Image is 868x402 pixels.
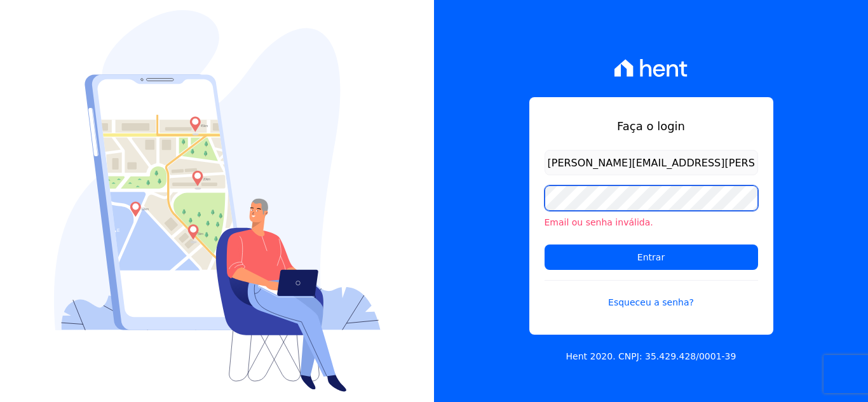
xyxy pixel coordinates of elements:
p: Hent 2020. CNPJ: 35.429.428/0001-39 [566,350,736,363]
img: Login [54,10,381,392]
input: Entrar [545,245,758,270]
li: Email ou senha inválida. [545,216,758,229]
input: Email [545,150,758,175]
h1: Faça o login [545,117,758,135]
a: Esqueceu a senha? [545,280,758,309]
